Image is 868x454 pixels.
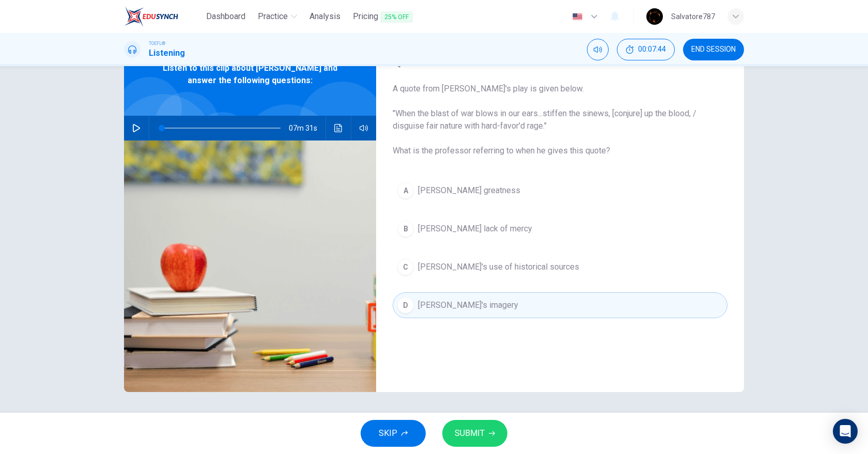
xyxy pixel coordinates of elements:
span: Pricing [353,10,413,23]
button: D[PERSON_NAME]'s imagery [393,292,727,318]
a: EduSynch logo [124,6,202,27]
button: Pricing25% OFF [349,7,417,26]
button: SUBMIT [442,420,507,447]
span: 00:07:44 [638,45,666,54]
span: Analysis [309,10,340,23]
span: SKIP [379,426,397,441]
span: Listen to this clip about [PERSON_NAME] and answer the following questions: [158,62,343,87]
span: END SESSION [691,45,736,54]
div: C [397,259,414,275]
button: Dashboard [202,7,250,26]
div: Salvatore787 [671,10,715,23]
img: Profile picture [646,8,663,25]
div: Open Intercom Messenger [833,419,858,444]
div: B [397,221,414,237]
button: Analysis [305,7,345,26]
span: Practice [258,10,288,23]
button: B[PERSON_NAME] lack of mercy [393,216,727,242]
div: Hide [617,39,675,60]
span: [PERSON_NAME]'s imagery [418,299,518,311]
button: Click to see the audio transcription [330,116,347,140]
h1: Listening [149,47,185,59]
span: A quote from [PERSON_NAME]'s play is given below. "When the blast of war blows in our ears...stif... [393,83,727,157]
span: Dashboard [206,10,245,23]
button: 00:07:44 [617,39,675,60]
span: 07m 31s [289,116,326,140]
span: [PERSON_NAME] greatness [418,184,520,197]
span: 25% OFF [380,11,413,23]
div: Mute [587,39,609,60]
button: Practice [254,7,301,26]
span: TOEFL® [149,40,165,47]
button: END SESSION [683,39,744,60]
span: [PERSON_NAME] lack of mercy [418,223,532,235]
div: D [397,297,414,314]
img: en [571,13,584,21]
button: C[PERSON_NAME]'s use of historical sources [393,254,727,280]
button: SKIP [361,420,426,447]
span: [PERSON_NAME]'s use of historical sources [418,261,579,273]
div: A [397,182,414,199]
span: SUBMIT [455,426,485,441]
img: Listen to this clip about Henry V and answer the following questions: [124,140,376,392]
img: EduSynch logo [124,6,178,27]
button: A[PERSON_NAME] greatness [393,178,727,203]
